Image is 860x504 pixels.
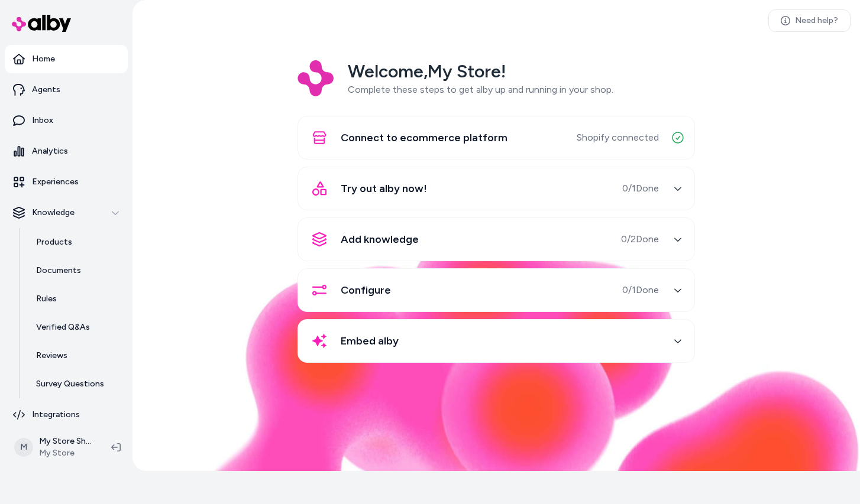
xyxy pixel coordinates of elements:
span: 0 / 1 Done [622,283,659,297]
button: MMy Store ShopifyMy Store [7,428,102,466]
span: Try out alby now! [341,180,427,197]
a: Rules [24,285,128,313]
span: Shopify connected [577,131,659,145]
p: Rules [36,293,57,305]
button: Connect to ecommerce platformShopify connected [305,123,687,152]
p: Products [36,236,72,248]
span: My Store [39,447,92,459]
button: Try out alby now!0/1Done [305,174,687,203]
span: M [14,438,33,457]
button: Configure0/1Done [305,276,687,304]
img: alby Bubble [132,219,860,471]
p: Survey Questions [36,378,104,390]
a: Analytics [5,137,128,165]
a: Need help? [768,9,851,32]
span: Complete these steps to get alby up and running in your shop. [348,84,613,95]
p: Reviews [36,350,67,362]
a: Home [5,45,128,73]
a: Documents [24,256,128,285]
span: Connect to ecommerce platform [341,129,507,146]
p: Experiences [32,176,79,188]
button: Add knowledge0/2Done [305,225,687,253]
a: Verified Q&As [24,313,128,342]
a: Inbox [5,106,128,135]
span: Add knowledge [341,231,419,248]
a: Reviews [24,342,128,370]
button: Embed alby [305,327,687,355]
p: Documents [36,265,81,277]
a: Agents [5,76,128,104]
p: Knowledge [32,207,75,219]
img: Logo [298,60,334,96]
button: Knowledge [5,199,128,227]
p: Agents [32,84,60,96]
span: Embed alby [341,333,399,349]
p: My Store Shopify [39,435,92,447]
p: Verified Q&As [36,321,90,333]
img: alby Logo [12,15,71,32]
a: Integrations [5,401,128,429]
h2: Welcome, My Store ! [348,60,613,83]
p: Integrations [32,409,80,421]
a: Products [24,228,128,256]
p: Analytics [32,145,68,157]
span: Configure [341,282,391,298]
a: Survey Questions [24,370,128,398]
p: Home [32,53,55,65]
span: 0 / 1 Done [622,181,659,196]
a: Experiences [5,168,128,196]
p: Inbox [32,115,53,126]
span: 0 / 2 Done [621,232,659,246]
